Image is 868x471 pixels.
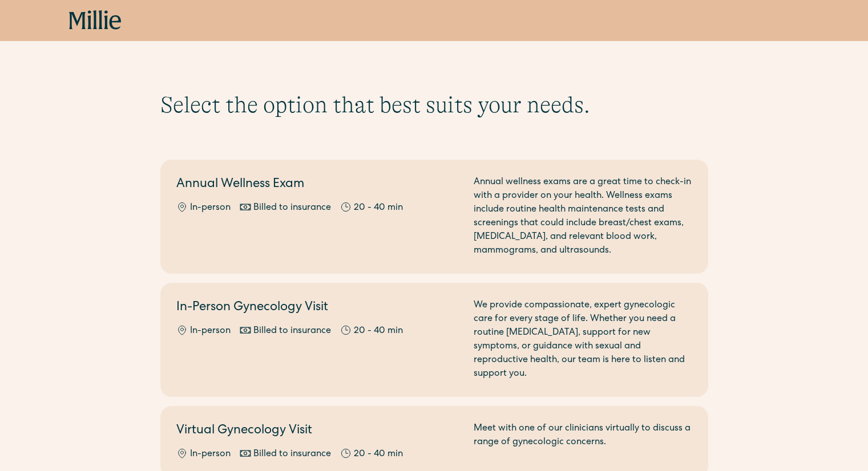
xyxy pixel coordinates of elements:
[354,201,403,215] div: 20 - 40 min
[176,422,460,441] h2: Virtual Gynecology Visit
[253,448,331,461] div: Billed to insurance
[160,160,708,274] a: Annual Wellness ExamIn-personBilled to insurance20 - 40 minAnnual wellness exams are a great time...
[190,448,231,461] div: In-person
[354,324,403,338] div: 20 - 40 min
[176,176,460,194] h2: Annual Wellness Exam
[474,422,692,461] div: Meet with one of our clinicians virtually to discuss a range of gynecologic concerns.
[474,176,692,258] div: Annual wellness exams are a great time to check-in with a provider on your health. Wellness exams...
[190,324,231,338] div: In-person
[474,299,692,381] div: We provide compassionate, expert gynecologic care for every stage of life. Whether you need a rou...
[160,91,708,119] h1: Select the option that best suits your needs.
[176,299,460,318] h2: In-Person Gynecology Visit
[253,201,331,215] div: Billed to insurance
[160,283,708,397] a: In-Person Gynecology VisitIn-personBilled to insurance20 - 40 minWe provide compassionate, expert...
[190,201,231,215] div: In-person
[253,324,331,338] div: Billed to insurance
[354,448,403,461] div: 20 - 40 min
